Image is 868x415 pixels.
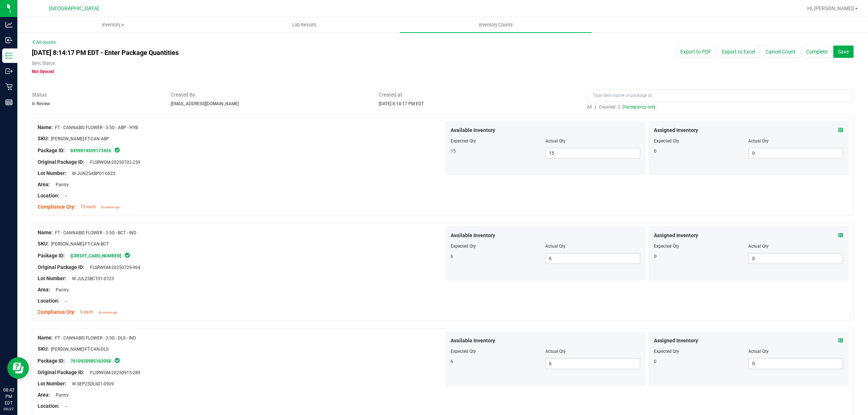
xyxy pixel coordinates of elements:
inline-svg: Reports [5,99,13,106]
span: Hi, [PERSON_NAME]! [807,5,854,11]
iframe: Resource center [7,357,29,379]
div: 0 [654,253,749,260]
div: Expected Qty [654,243,749,249]
button: Complete [801,46,832,58]
span: [DATE] 8:14:17 PM EDT [379,101,424,106]
span: Lot Number: [38,170,66,176]
a: Lab Results [209,17,400,33]
span: Package ID: [38,358,65,364]
span: -- [61,299,67,304]
span: [GEOGRAPHIC_DATA] [49,5,99,12]
inline-svg: Inbound [5,37,13,44]
a: Counted [597,104,618,110]
span: Actual Qty [545,349,566,354]
span: Original Package ID: [38,159,84,165]
h4: [DATE] 8:14:17 PM EDT - Enter Package Quantities [32,49,507,56]
a: 8499814509173426 [71,148,111,153]
span: Discrepancy only [622,104,656,110]
span: 6 [451,254,453,259]
input: 0 [749,359,843,369]
span: FLSRWGM-20250915-289 [86,370,140,375]
button: Export to Excel [717,46,760,58]
span: Area: [38,181,50,187]
input: 6 [546,359,640,369]
span: [EMAIL_ADDRESS][DOMAIN_NAME] [171,101,239,106]
span: W-JUL25BCT01-0723 [68,276,114,281]
span: SKU: [38,241,49,247]
input: 0 [749,253,843,264]
span: SKU: [38,346,49,352]
span: Name: [38,230,53,235]
span: [PERSON_NAME]-FT-CAN-ABP [51,136,109,141]
input: 0 [749,148,843,158]
span: In Sync [124,252,131,259]
span: Area: [38,287,50,292]
div: Expected Qty [654,138,749,144]
span: 26 minutes ago [101,206,120,209]
span: Expected Qty [451,349,476,354]
span: Expected Qty [451,138,476,144]
inline-svg: Outbound [5,68,13,75]
span: Not Synced [32,69,54,74]
span: Compliance Qty: [38,204,76,210]
span: Pantry [52,393,69,398]
span: Pantry [52,287,69,292]
span: Available Inventory [451,232,495,239]
span: [PERSON_NAME]-FT-CAN-BCT [51,241,109,247]
span: Expected Qty [451,244,476,249]
span: Pantry [52,182,69,187]
span: Available Inventory [451,127,495,134]
span: Save [838,49,849,55]
span: Counted [599,104,616,110]
span: Name: [38,335,53,341]
span: Assigned Inventory [654,232,698,239]
span: Lot Number: [38,381,66,386]
span: Assigned Inventory [654,337,698,345]
a: Inventory [17,17,209,33]
a: Discrepancy only [621,104,656,110]
span: -- [61,193,67,198]
span: 15 [451,149,456,154]
p: 08:42 PM EDT [3,387,14,406]
p: 09/27 [3,406,14,412]
div: 0 [654,148,749,154]
a: All [587,104,595,110]
span: FLSRWGM-20250729-964 [86,265,140,270]
a: Inventory Counts [400,17,591,33]
span: -- [61,404,67,409]
span: Actual Qty [545,138,566,144]
span: 26 minutes ago [98,311,117,314]
span: FLSRWGM-20250702-259 [86,160,140,165]
span: Inventory [18,22,208,28]
span: In Sync [114,146,120,154]
span: Location: [38,403,59,409]
span: In Sync [114,357,120,364]
div: Actual Qty [748,348,843,355]
span: Lot Number: [38,275,66,281]
inline-svg: Analytics [5,21,13,28]
span: Package ID: [38,147,65,153]
span: Status [32,91,160,99]
span: [PERSON_NAME]-FT-CAN-DLS [51,347,109,352]
span: | [595,104,596,110]
span: SKU: [38,136,49,141]
span: FT - CANNABIS FLOWER - 3.5G - DLS - IND [55,335,136,341]
inline-svg: Inventory [5,52,13,59]
span: W-JUN25ABP01-0625 [68,171,115,176]
inline-svg: Retail [5,83,13,90]
a: 7610920985162058 [71,359,111,364]
span: In Review [32,101,50,106]
span: Inventory Counts [469,22,523,28]
span: Assigned Inventory [654,127,698,134]
button: Save [833,46,854,58]
a: All counts [32,40,56,45]
input: 15 [546,148,640,158]
span: 6 each [80,309,93,315]
input: 6 [546,253,640,264]
span: Location: [38,298,59,304]
a: [CREDIT_CARD_NUMBER] [71,253,121,258]
div: 0 [654,358,749,365]
span: Name: [38,124,53,130]
span: All [587,104,592,110]
span: Created By [171,91,368,99]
